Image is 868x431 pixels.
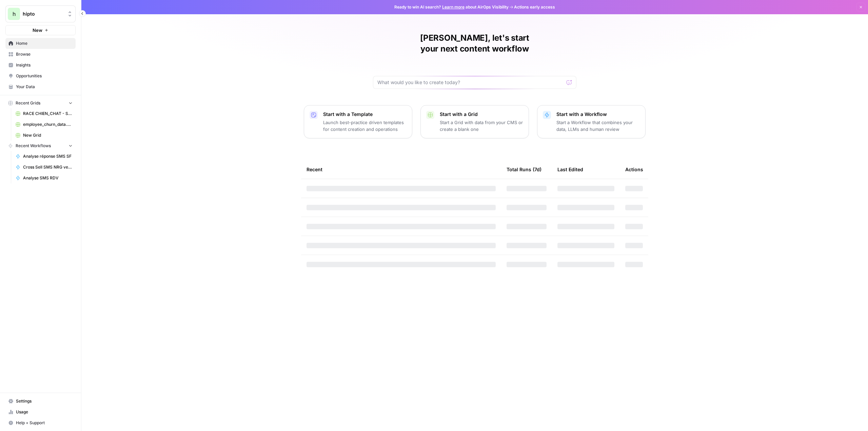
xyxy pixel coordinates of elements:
[323,119,407,133] p: Launch best-practice driven templates for content creation and operations
[23,111,73,117] span: RACE CHIEN_CHAT - SANTEVET - GLOBAL.csv
[442,4,465,9] a: Learn more
[16,143,51,149] span: Recent Workflows
[537,105,646,138] button: Start with a WorkflowStart a Workflow that combines your data, LLMs and human review
[5,25,76,35] button: New
[16,84,73,90] span: Your Data
[5,98,76,108] button: Recent Grids
[13,162,76,173] a: Cross Sell SMS NRG vers FIB- "Imprecis- Positif"
[5,407,76,417] a: Usage
[5,396,76,407] a: Settings
[420,105,529,138] button: Start with a GridStart a Grid with data from your CMS or create a blank one
[13,119,76,130] a: employee_churn_data.csv
[514,4,555,10] span: Actions early access
[5,5,76,22] button: Workspace: hipto
[16,62,73,68] span: Insights
[5,49,76,60] a: Browse
[13,10,16,18] span: h
[394,4,509,10] span: Ready to win AI search? about AirOps Visibility
[377,79,564,86] input: What would you like to create today?
[557,160,583,179] div: Last Edited
[13,108,76,119] a: RACE CHIEN_CHAT - SANTEVET - GLOBAL.csv
[556,111,640,118] p: Start with a Workflow
[5,141,76,151] button: Recent Workflows
[307,160,496,179] div: Recent
[5,417,76,428] button: Help + Support
[440,111,523,118] p: Start with a Grid
[13,130,76,141] a: New Grid
[13,173,76,183] a: Analyse SMS RDV
[440,119,523,133] p: Start a Grid with data from your CMS or create a blank one
[23,11,64,17] span: hipto
[16,51,73,57] span: Browse
[507,160,541,179] div: Total Runs (7d)
[23,164,73,170] span: Cross Sell SMS NRG vers FIB- "Imprecis- Positif"
[16,398,73,404] span: Settings
[5,81,76,92] a: Your Data
[23,153,73,159] span: Analyse réponse SMS SF
[16,409,73,415] span: Usage
[23,132,73,138] span: New Grid
[16,420,73,426] span: Help + Support
[23,121,73,128] span: employee_churn_data.csv
[556,119,640,133] p: Start a Workflow that combines your data, LLMs and human review
[5,38,76,49] a: Home
[625,160,643,179] div: Actions
[5,71,76,81] a: Opportunities
[16,100,40,106] span: Recent Grids
[16,40,73,46] span: Home
[5,60,76,71] a: Insights
[16,73,73,79] span: Opportunities
[323,111,407,118] p: Start with a Template
[304,105,412,138] button: Start with a TemplateLaunch best-practice driven templates for content creation and operations
[33,27,42,34] span: New
[13,151,76,162] a: Analyse réponse SMS SF
[373,33,576,54] h1: [PERSON_NAME], let's start your next content workflow
[23,175,73,181] span: Analyse SMS RDV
